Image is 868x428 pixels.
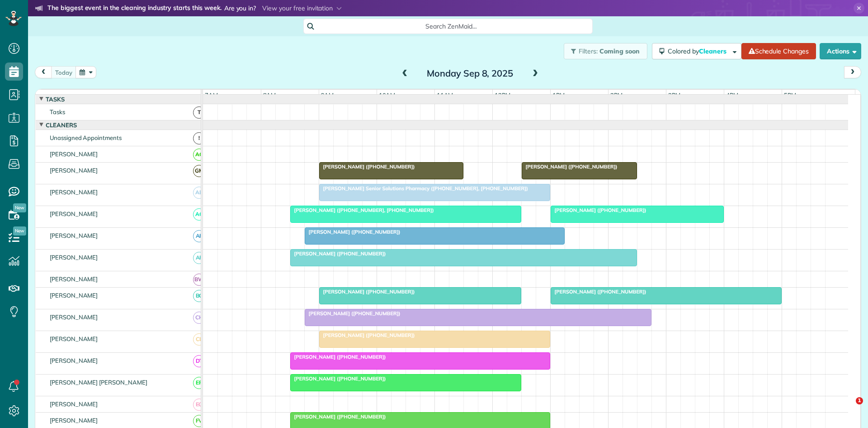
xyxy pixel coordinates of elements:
[48,188,100,196] span: [PERSON_NAME]
[782,91,798,99] span: 5pm
[193,377,205,389] span: EP
[319,91,336,99] span: 9am
[48,210,100,217] span: [PERSON_NAME]
[741,43,816,59] a: Schedule Changes
[48,134,123,141] span: Unassigned Appointments
[44,121,79,129] span: Cleaners
[844,66,861,78] button: next
[193,187,205,199] span: AB
[290,414,387,420] span: [PERSON_NAME] ([PHONE_NUMBER])
[551,91,566,99] span: 1pm
[856,397,863,404] span: 1
[609,91,624,99] span: 2pm
[51,66,76,78] button: today
[599,47,640,55] span: Coming soon
[48,292,100,299] span: [PERSON_NAME]
[377,91,397,99] span: 10am
[290,207,434,213] span: [PERSON_NAME] ([PHONE_NUMBER], [PHONE_NUMBER])
[48,254,100,261] span: [PERSON_NAME]
[193,230,205,242] span: AF
[35,66,52,78] button: prev
[13,203,26,212] span: New
[652,43,741,59] button: Colored byCleaners
[48,335,100,342] span: [PERSON_NAME]
[193,208,205,221] span: AC
[193,149,205,161] span: AC
[193,274,205,286] span: BW
[837,397,859,419] iframe: Intercom live chat
[550,207,647,213] span: [PERSON_NAME] ([PHONE_NUMBER])
[550,289,647,295] span: [PERSON_NAME] ([PHONE_NUMBER])
[48,150,100,158] span: [PERSON_NAME]
[290,250,387,257] span: [PERSON_NAME] ([PHONE_NUMBER])
[414,68,527,78] h2: Monday Sep 8, 2025
[521,164,618,170] span: [PERSON_NAME] ([PHONE_NUMBER])
[579,47,598,55] span: Filters:
[290,354,387,360] span: [PERSON_NAME] ([PHONE_NUMBER])
[724,91,740,99] span: 4pm
[48,313,100,321] span: [PERSON_NAME]
[48,357,100,364] span: [PERSON_NAME]
[224,4,256,14] span: Are you in?
[193,165,205,177] span: GM
[668,47,730,55] span: Colored by
[820,43,861,59] button: Actions
[290,375,387,382] span: [PERSON_NAME] ([PHONE_NUMBER])
[493,91,512,99] span: 12pm
[193,290,205,302] span: BC
[193,415,205,427] span: FV
[304,229,401,235] span: [PERSON_NAME] ([PHONE_NUMBER])
[193,312,205,324] span: CH
[44,96,66,103] span: Tasks
[48,400,100,408] span: [PERSON_NAME]
[203,91,220,99] span: 7am
[48,379,149,386] span: [PERSON_NAME] [PERSON_NAME]
[193,132,205,144] span: !
[193,252,205,264] span: AF
[193,106,205,119] span: T
[48,232,100,239] span: [PERSON_NAME]
[47,4,222,14] strong: The biggest event in the cleaning industry starts this week.
[319,185,528,192] span: [PERSON_NAME] Senior Solutions Pharmacy ([PHONE_NUMBER], [PHONE_NUMBER])
[48,275,100,283] span: [PERSON_NAME]
[48,108,67,115] span: Tasks
[319,332,415,338] span: [PERSON_NAME] ([PHONE_NUMBER])
[699,47,728,55] span: Cleaners
[435,91,455,99] span: 11am
[261,91,278,99] span: 8am
[48,167,100,174] span: [PERSON_NAME]
[193,355,205,367] span: DT
[319,164,415,170] span: [PERSON_NAME] ([PHONE_NUMBER])
[193,333,205,346] span: CL
[666,91,682,99] span: 3pm
[193,399,205,411] span: EG
[48,417,100,424] span: [PERSON_NAME]
[13,226,26,236] span: New
[35,15,397,27] li: The world’s leading virtual event for cleaning business owners.
[304,310,401,317] span: [PERSON_NAME] ([PHONE_NUMBER])
[319,289,415,295] span: [PERSON_NAME] ([PHONE_NUMBER])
